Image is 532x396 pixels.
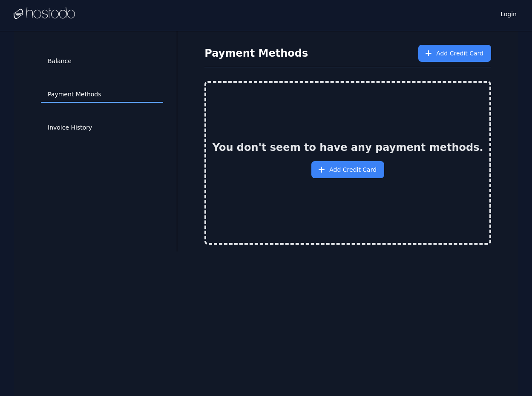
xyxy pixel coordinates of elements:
span: Add Credit Card [329,165,377,174]
a: Balance [41,53,163,69]
a: Invoice History [41,120,163,136]
a: Login [499,8,518,18]
span: Add Credit Card [436,49,483,58]
a: Payment Methods [41,87,163,103]
button: Add Credit Card [418,45,491,62]
button: Add Credit Card [311,161,384,178]
h1: Payment Methods [204,46,308,60]
img: Logo [14,7,75,20]
h2: You don't seem to have any payment methods. [213,141,483,154]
